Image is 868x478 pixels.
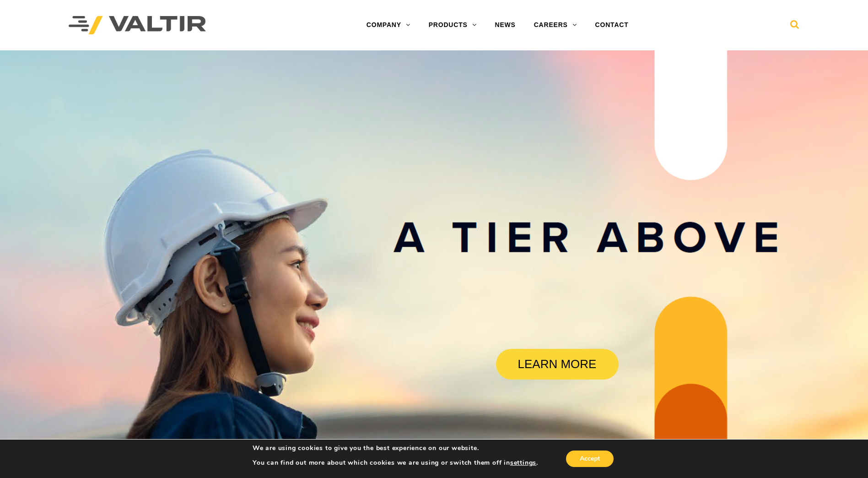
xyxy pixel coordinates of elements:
p: You can find out more about which cookies we are using or switch them off in . [253,459,538,467]
button: Accept [566,451,614,467]
a: COMPANY [357,16,420,34]
a: CAREERS [525,16,586,34]
img: Valtir [69,16,206,35]
a: NEWS [486,16,525,34]
a: CONTACT [586,16,638,34]
p: We are using cookies to give you the best experience on our website. [253,444,538,452]
button: settings [510,459,536,467]
a: LEARN MORE [496,349,619,380]
a: PRODUCTS [420,16,486,34]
